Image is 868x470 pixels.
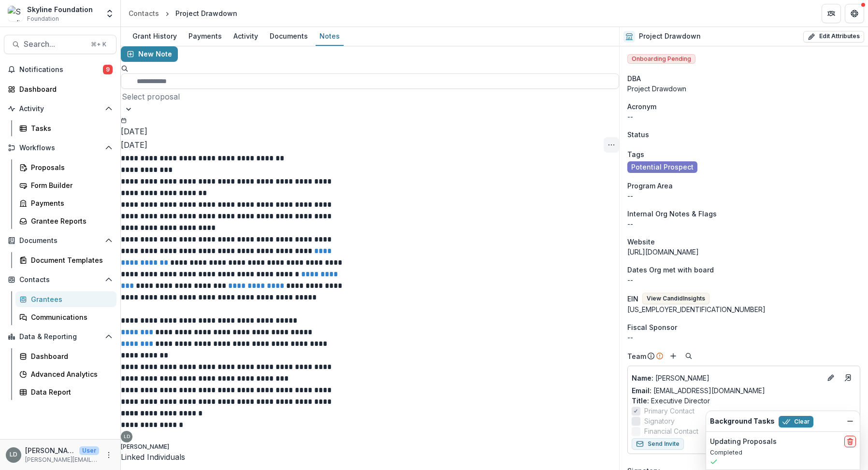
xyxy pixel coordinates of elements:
button: Search [683,350,694,362]
p: Completed [710,448,856,457]
span: Workflows [19,144,101,152]
a: Activity [230,27,262,46]
p: EIN [627,294,638,304]
a: Document Templates [15,252,116,268]
div: ⌘ + K [89,39,108,50]
img: Skyline Foundation [8,6,23,21]
button: Add [667,350,679,362]
a: [URL][DOMAIN_NAME] [627,248,699,256]
h2: Project Drawdown [639,32,701,41]
button: Search... [4,35,116,54]
a: Tasks [15,120,116,136]
a: Go to contact [840,370,856,385]
a: Grantee Reports [15,213,116,229]
a: Data Report [15,384,116,400]
button: New Note [121,46,178,62]
span: Documents [19,237,101,245]
span: Activity [19,105,101,113]
span: Contacts [19,276,101,284]
div: [US_EMPLOYER_IDENTIFICATION_NUMBER] [627,304,860,314]
p: Executive Director [632,396,856,406]
span: Tags [627,149,644,159]
span: Dates Org met with board [627,265,714,275]
p: User [79,446,99,455]
div: -- [627,332,860,342]
span: Data & Reporting [19,333,101,341]
button: More [103,449,115,461]
span: 9 [103,65,113,74]
p: -- [627,275,860,285]
button: Edit [825,372,837,384]
p: -- [627,112,860,122]
p: Team [627,351,646,361]
span: Internal Org Notes & Flags [627,209,717,219]
button: delete [844,436,856,447]
div: Communications [31,312,109,322]
h2: [DATE] [121,126,619,137]
div: Dashboard [31,351,109,361]
div: Documents [266,29,312,43]
p: -- [627,191,860,201]
div: Payments [31,198,109,208]
p: [PERSON_NAME] [25,445,75,456]
div: Grant History [129,29,181,43]
a: Advanced Analytics [15,366,116,382]
a: Form Builder [15,177,116,193]
p: [PERSON_NAME][EMAIL_ADDRESS][DOMAIN_NAME] [25,456,99,464]
span: Notifications [19,66,103,74]
a: Dashboard [4,81,116,97]
div: Tasks [31,123,109,133]
button: Partners [822,4,841,23]
div: Data Report [31,387,109,397]
div: [DATE] [121,139,147,151]
div: Lisa Dinh [10,452,17,458]
button: Open Data & Reporting [4,329,116,344]
span: Primary Contact [644,406,694,416]
span: Signatory [644,416,675,426]
button: Open Activity [4,101,116,116]
div: Project Drawdown [175,8,237,18]
button: Open entity switcher [103,4,116,23]
span: Search... [24,40,85,49]
span: DBA [627,73,641,84]
span: Program Area [627,181,673,191]
a: Email: [EMAIL_ADDRESS][DOMAIN_NAME] [632,385,765,396]
span: Foundation [27,14,59,23]
button: Send Invite [632,438,684,450]
div: Contacts [129,8,159,18]
div: Dashboard [19,84,109,94]
div: Grantees [31,294,109,304]
button: Get Help [845,4,864,23]
button: View CandidInsights [642,293,709,304]
span: Onboarding Pending [627,54,695,64]
button: Edit Attributes [803,31,864,43]
a: Communications [15,309,116,325]
div: Payments [185,29,226,43]
a: Grantees [15,291,116,307]
div: Advanced Analytics [31,369,109,379]
span: Status [627,129,649,140]
a: Contacts [125,6,163,20]
p: -- [627,219,860,229]
nav: breadcrumb [125,6,241,20]
button: Open Documents [4,233,116,248]
h2: Background Tasks [710,417,775,426]
div: Skyline Foundation [27,4,93,14]
p: [PERSON_NAME] [632,373,821,383]
h2: Updating Proposals [710,438,777,446]
div: Activity [230,29,262,43]
button: Dismiss [844,415,856,427]
p: [PERSON_NAME] [121,442,619,451]
span: Fiscal Sponsor [627,322,677,332]
span: Financial Contact [644,426,698,436]
button: Clear [779,416,813,427]
a: Proposals [15,159,116,175]
span: Website [627,237,655,247]
div: Document Templates [31,255,109,265]
a: Name: [PERSON_NAME] [632,373,821,383]
span: Name : [632,374,653,382]
button: Open Contacts [4,272,116,287]
span: Title : [632,397,649,405]
span: Email: [632,386,651,395]
a: Payments [185,27,226,46]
